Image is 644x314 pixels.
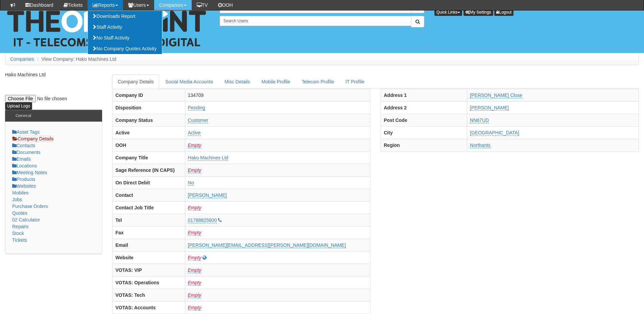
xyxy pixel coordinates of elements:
[296,75,339,89] a: Telecom Profile
[185,89,371,101] td: 134709
[188,167,201,173] a: Empty
[12,217,40,223] a: 02 Calculator
[188,267,201,273] a: Empty
[160,75,218,89] a: Social Media Accounts
[434,8,462,16] button: Quick Links
[12,183,36,189] a: Websites
[113,301,185,314] th: VOTAS: Accounts
[12,204,48,209] a: Purchase Orders
[113,214,185,226] th: Tel
[12,129,40,135] a: Asset Tags
[381,89,467,101] th: Address 1
[12,197,22,202] a: Jobs
[470,130,519,136] a: [GEOGRAPHIC_DATA]
[113,201,185,214] th: Contact Job Title
[188,192,227,198] a: [PERSON_NAME]
[188,255,201,261] a: Empty
[113,89,185,101] th: Company ID
[188,292,201,298] a: Empty
[188,305,201,311] a: Empty
[188,155,229,161] a: Hako Machines Ltd
[463,8,493,16] a: My Settings
[12,237,27,243] a: Tickets
[113,289,185,301] th: VOTAS: Tech
[188,230,201,236] a: Empty
[12,110,34,122] h3: General
[113,176,185,189] th: On Direct Debit
[113,126,185,139] th: Active
[340,75,370,89] a: IT Profile
[188,117,209,123] a: Customer
[88,22,162,32] a: Staff Activity
[188,242,346,248] a: [PERSON_NAME][EMAIL_ADDRESS][PERSON_NAME][DOMAIN_NAME]
[220,16,411,26] input: Search Users
[113,276,185,289] th: VOTAS: Operations
[188,180,194,186] a: No
[188,217,217,223] a: 01788825600
[12,163,37,168] a: Locations
[35,56,116,62] li: View Company: Hako Machines Ltd
[12,210,27,216] a: Quotes
[188,142,201,148] a: Empty
[12,150,41,155] a: Documents
[88,32,162,43] a: No Staff Activity
[113,151,185,164] th: Company Title
[12,170,47,175] a: Meeting Notes
[219,75,255,89] a: Misc Details
[113,114,185,126] th: Company Status
[113,101,185,114] th: Disposition
[12,231,24,236] a: Stock
[470,117,489,123] a: NN67UD
[494,8,514,16] a: Logout
[470,142,491,148] a: Northants
[113,139,185,151] th: OOH
[188,105,205,111] a: Pending
[88,11,162,22] a: Downloads Report
[113,251,185,264] th: Website
[88,43,162,54] a: No Company Quotes Activity
[12,177,35,182] a: Products
[10,56,34,62] a: Companies
[470,93,522,98] a: [PERSON_NAME] Close
[381,139,467,151] th: Region
[12,143,35,148] a: Contacts
[113,189,185,201] th: Contact
[188,280,201,286] a: Empty
[381,101,467,114] th: Address 2
[5,71,102,78] p: Hako Machines Ltd
[188,205,201,211] a: Empty
[470,105,509,111] a: [PERSON_NAME]
[12,156,31,162] a: Emails
[113,264,185,276] th: VOTAS: VIP
[113,239,185,251] th: Email
[12,190,28,195] a: Mobiles
[188,130,201,136] a: Active
[113,164,185,176] th: Sage Reference (IN CAPS)
[12,224,28,229] a: Repairs
[381,126,467,139] th: City
[256,75,295,89] a: Mobile Profile
[113,226,185,239] th: Fax
[381,114,467,126] th: Post Code
[12,136,54,142] a: Company Details
[5,102,32,110] input: Upload Logo
[112,75,159,89] a: Company Details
